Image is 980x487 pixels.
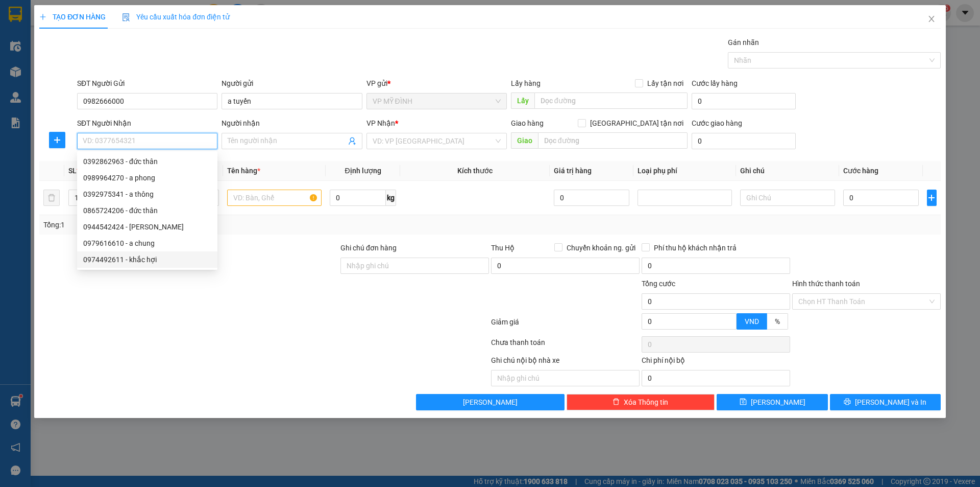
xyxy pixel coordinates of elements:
span: close [927,15,936,23]
span: % [775,317,780,326]
div: Giảm giá [490,316,641,334]
div: Người gửi [222,78,362,89]
img: logo [5,55,11,106]
span: kg [386,190,396,206]
input: VD: Bàn, Ghế [227,190,322,206]
span: Lấy [511,92,534,109]
span: plus [39,13,46,20]
div: 0979616610 - a chung [77,235,217,251]
span: printer [844,398,851,406]
span: SL [68,167,77,175]
span: [PERSON_NAME] [463,397,518,408]
span: Tên hàng [227,167,260,175]
button: delete [43,190,60,206]
div: 0974492611 - khắc hợi [83,254,211,265]
label: Cước giao hàng [692,119,742,127]
label: Cước lấy hàng [692,79,738,87]
div: SĐT Người Gửi [77,78,217,89]
span: VP MỸ ĐÌNH [373,94,501,109]
div: SĐT Người Nhận [77,118,217,129]
div: Tổng: 1 [43,219,378,230]
div: 0944542424 - tiến hải [77,219,217,235]
img: icon [122,13,130,21]
span: Lấy tận nơi [643,78,688,89]
div: 0865724206 - đức thân [77,202,217,219]
input: Dọc đường [534,92,688,109]
span: [PERSON_NAME] [751,397,805,408]
span: Kích thước [457,167,493,175]
strong: CHUYỂN PHÁT NHANH AN PHÚ QUÝ [13,8,87,41]
button: save[PERSON_NAME] [717,394,827,410]
div: 0989964270 - a phong [83,172,211,183]
div: Người nhận [222,118,362,129]
input: Dọc đường [538,132,688,149]
div: 0974492611 - khắc hợi [77,251,217,268]
span: Giá trị hàng [554,167,592,175]
span: Thu Hộ [491,244,514,252]
div: 0865724206 - đức thân [83,205,211,216]
th: Ghi chú [736,161,839,181]
label: Hình thức thanh toán [792,280,860,288]
input: Cước lấy hàng [692,93,796,109]
span: Phí thu hộ khách nhận trả [650,242,741,253]
div: Chưa thanh toán [490,337,641,355]
span: save [740,398,747,406]
label: Ghi chú đơn hàng [340,244,397,252]
div: 0989964270 - a phong [77,170,217,186]
div: 0392975341 - a thông [83,189,211,200]
div: 0392862963 - đức thân [83,156,211,167]
span: Giao hàng [511,119,544,127]
span: [GEOGRAPHIC_DATA] tận nơi [586,118,688,129]
span: plus [50,136,65,144]
span: VND [745,317,759,326]
button: plus [49,132,65,148]
div: 0979616610 - a chung [83,238,211,249]
div: VP gửi [366,78,507,89]
div: 0392975341 - a thông [77,186,217,202]
span: Xóa Thông tin [624,397,668,408]
input: Ghi Chú [740,190,835,206]
input: 0 [554,190,630,206]
div: Ghi chú nội bộ nhà xe [491,355,640,370]
label: Gán nhãn [728,38,759,47]
button: plus [927,190,937,206]
button: Close [917,5,946,34]
button: [PERSON_NAME] [416,394,565,410]
span: Lấy hàng [511,79,541,87]
div: 0944542424 - [PERSON_NAME] [83,221,211,233]
span: Chuyển khoản ng. gửi [562,242,640,253]
input: Nhập ghi chú [491,370,640,386]
span: user-add [348,137,356,145]
input: Cước giao hàng [692,133,796,149]
button: deleteXóa Thông tin [567,394,715,410]
span: VP Nhận [366,119,395,127]
button: printer[PERSON_NAME] và In [830,394,941,410]
input: Ghi chú đơn hàng [340,258,489,274]
span: delete [612,398,620,406]
span: TẠO ĐƠN HÀNG [39,13,106,21]
span: plus [927,194,936,202]
span: [PERSON_NAME] và In [855,397,926,408]
span: Định lượng [345,167,381,175]
div: 0392862963 - đức thân [77,153,217,170]
span: Yêu cầu xuất hóa đơn điện tử [122,13,230,21]
div: Chi phí nội bộ [642,355,790,370]
span: Giao [511,132,538,149]
span: [GEOGRAPHIC_DATA], [GEOGRAPHIC_DATA] ↔ [GEOGRAPHIC_DATA] [12,43,88,78]
span: Tổng cước [642,280,675,288]
span: Cước hàng [843,167,878,175]
th: Loại phụ phí [633,161,736,181]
